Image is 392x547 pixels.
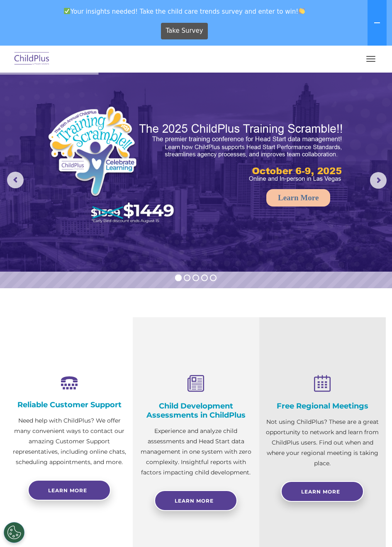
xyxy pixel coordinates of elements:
[64,8,70,14] img: ✅
[265,417,380,469] p: Not using ChildPlus? These are a great opportunity to network and learn from ChildPlus users. Fin...
[12,49,51,69] img: ChildPlus by Procare Solutions
[139,401,253,420] h4: Child Development Assessments in ChildPlus
[175,498,214,504] span: Learn More
[3,3,366,19] span: Your insights needed! Take the child care trends survey and enter to win!
[301,489,340,495] span: Learn More
[299,8,305,14] img: 👏
[12,416,127,467] p: Need help with ChildPlus? We offer many convenient ways to contact our amazing Customer Support r...
[265,401,380,411] h4: Free Regional Meetings
[166,24,203,38] span: Take Survey
[4,522,24,543] button: Cookies Settings
[28,480,111,501] a: Learn more
[266,189,330,207] a: Learn More
[161,23,208,39] a: Take Survey
[12,400,127,409] h4: Reliable Customer Support
[139,426,253,478] p: Experience and analyze child assessments and Head Start data management in one system with zero c...
[281,481,364,502] a: Learn More
[154,490,237,511] a: Learn More
[48,487,87,494] span: Learn more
